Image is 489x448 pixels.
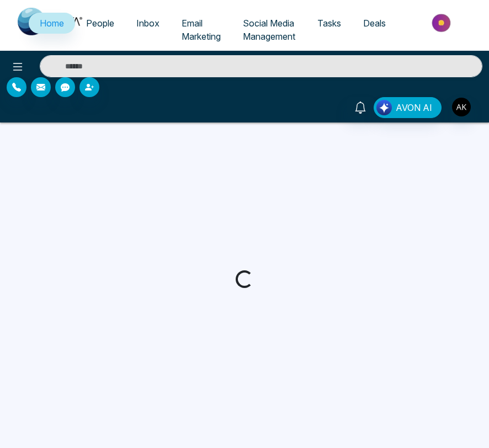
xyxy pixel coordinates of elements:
[374,97,442,118] button: AVON AI
[396,101,432,114] span: AVON AI
[136,18,160,29] span: Inbox
[232,13,306,47] a: Social Media Management
[182,18,221,42] span: Email Marketing
[243,18,295,42] span: Social Media Management
[86,18,114,29] span: People
[352,13,397,34] a: Deals
[18,8,84,35] img: Nova CRM Logo
[125,13,171,34] a: Inbox
[363,18,386,29] span: Deals
[306,13,352,34] a: Tasks
[40,18,64,29] span: Home
[402,10,482,35] img: Market-place.gif
[452,98,471,116] img: User Avatar
[75,13,125,34] a: People
[376,100,392,115] img: Lead Flow
[171,13,232,47] a: Email Marketing
[29,13,75,34] a: Home
[317,18,341,29] span: Tasks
